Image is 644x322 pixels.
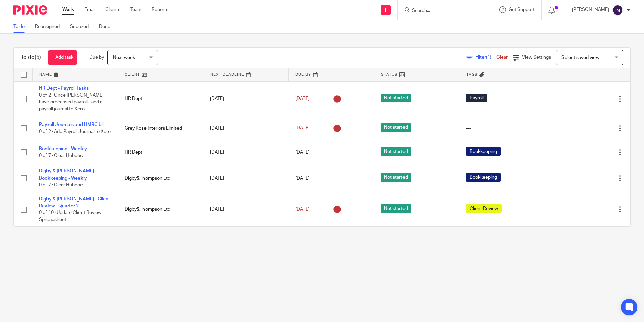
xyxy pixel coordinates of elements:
a: Done [99,20,116,33]
span: [DATE] [295,150,310,155]
a: + Add task [48,50,77,65]
span: Next week [113,55,135,60]
span: Filter [475,55,496,60]
a: Work [62,6,74,13]
span: Bookkeeping [466,147,501,156]
a: Digby & [PERSON_NAME] - Bookkeeping - Weekly [39,169,97,180]
span: Get Support [509,7,535,12]
a: Clients [105,6,120,13]
span: Bookkeeping [466,173,501,182]
img: Pixie [13,5,47,15]
a: Bookkeeping - Weekly [39,146,87,151]
a: Reports [152,6,168,13]
td: [DATE] [203,81,289,116]
input: Search [411,8,472,14]
span: [DATE] [295,126,310,131]
span: 0 of 10 · Update Client Review Spreadsheet [39,210,101,222]
span: Not started [381,94,411,102]
td: [DATE] [203,192,289,226]
span: 0 of 7 · Clear Hubdoc [39,153,83,158]
td: HR Dept [118,140,203,164]
h1: To do [21,54,41,61]
td: Digby&Thompson Ltd [118,164,203,192]
span: (1) [486,55,491,60]
span: [DATE] [295,207,310,212]
td: [DATE] [203,116,289,140]
span: [DATE] [295,176,310,181]
span: (5) [35,55,41,60]
span: Not started [381,173,411,182]
img: svg%3E [612,5,623,16]
span: Not started [381,123,411,132]
p: Due by [89,54,104,61]
span: Client Review [466,204,502,213]
span: View Settings [522,55,551,60]
span: Payroll [466,94,487,102]
a: Team [130,6,141,13]
span: Not started [381,147,411,156]
a: To do [13,20,30,33]
a: Digby & [PERSON_NAME] - Client Review - Quarter 2 [39,197,110,208]
a: HR Dept - Payroll Tasks [39,86,89,91]
span: 0 of 2 · Once [PERSON_NAME] have processed payroll - add a payroll journal to Xero [39,93,104,111]
div: --- [466,125,538,132]
td: Digby&Thompson Ltd [118,192,203,226]
span: Select saved view [561,55,599,60]
span: Not started [381,204,411,213]
td: [DATE] [203,140,289,164]
a: Payroll Journals and HMRC bill [39,122,104,127]
a: Snoozed [70,20,94,33]
span: 0 of 7 · Clear Hubdoc [39,183,83,187]
td: HR Dept [118,81,203,116]
a: Email [84,6,95,13]
a: Clear [496,55,508,60]
span: 0 of 2 · Add Payroll Journal to Xero [39,129,111,134]
a: Reassigned [35,20,65,33]
span: [DATE] [295,96,310,101]
td: [DATE] [203,164,289,192]
span: Tags [466,73,478,76]
td: Grey Rose Interiors Limited [118,116,203,140]
p: [PERSON_NAME] [572,6,609,13]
